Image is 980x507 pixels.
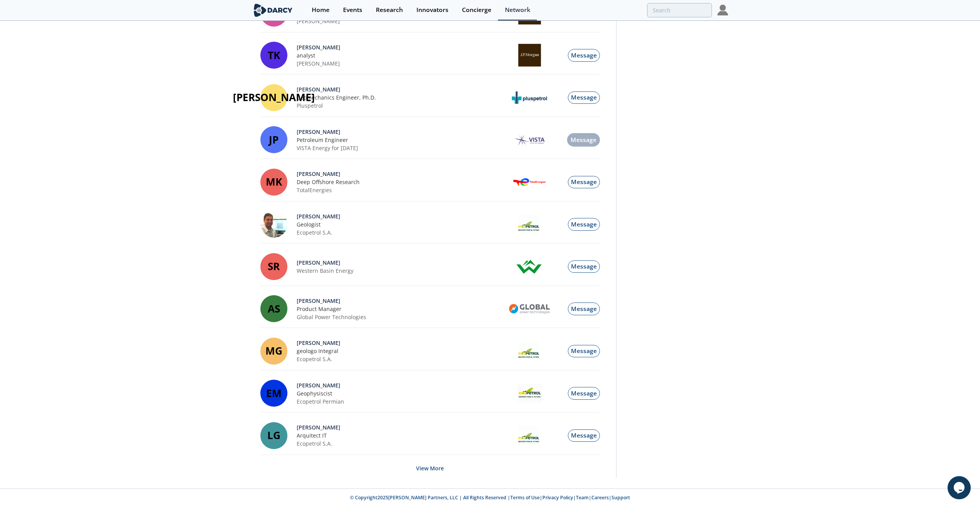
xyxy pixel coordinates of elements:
[571,135,596,145] span: Message
[297,186,503,194] div: TotalEnergies
[297,228,503,237] div: Ecopetrol S.A.
[297,389,503,397] div: Geophysiscist
[297,313,366,321] a: Global Power Technologies
[647,3,712,17] input: Advanced Search
[568,260,600,273] button: Message
[297,439,503,448] div: Ecopetrol S.A.
[297,51,503,59] div: analyst
[518,215,541,233] img: Ecopetrol S.A.
[717,5,728,15] img: Profile
[297,397,503,406] div: Ecopetrol Permian
[297,85,503,93] div: View Profile
[297,423,503,431] div: View Profile
[568,218,600,231] button: Message
[297,101,503,110] div: Pluspetrol
[297,259,503,267] div: View Profile
[260,211,287,238] img: V6EIe4vXTSCo4iuL2vvr
[611,494,630,501] a: Support
[576,494,589,501] a: Team
[297,93,503,101] div: Geomechanics Engineer, Ph.D.
[568,91,600,104] button: Message
[312,7,329,13] div: Home
[297,170,503,178] div: View Profile
[260,338,287,365] div: MG
[568,303,600,315] button: Message
[503,304,557,313] a: Global Power Technologies
[204,494,776,501] p: © Copyright 2025 [PERSON_NAME] Partners, LLC | All Rights Reserved | | | | |
[567,133,600,147] button: Message
[297,212,503,220] div: View Profile
[568,429,600,442] button: Message
[568,345,600,358] button: Message
[260,42,287,69] div: TK
[518,44,541,67] img: JP Morgan
[591,494,609,501] a: Careers
[571,220,597,228] span: Message
[571,389,597,397] span: Message
[513,173,546,191] img: TotalEnergies
[297,17,503,25] div: [PERSON_NAME]
[571,93,597,101] span: Message
[512,130,547,149] img: VISTA Energy for Tomorrow
[571,304,597,313] span: Message
[568,387,600,400] button: Message
[297,59,503,68] div: [PERSON_NAME]
[297,297,503,305] div: View Profile
[518,342,541,360] img: Ecopetrol S.A.
[297,305,503,313] div: Product Manager
[462,7,491,13] div: Concierge
[509,304,550,313] img: Global Power Technologies
[510,494,540,501] a: Terms of Use
[542,494,573,501] a: Privacy Policy
[297,339,503,347] div: View Profile
[260,84,287,111] div: [PERSON_NAME]
[260,422,287,449] div: LG
[571,51,597,59] span: Message
[515,257,544,276] img: Western Basin Energy
[571,177,597,186] span: Message
[568,176,600,189] button: Message
[517,384,542,402] img: Ecopetrol Permian
[416,459,444,478] button: load more
[252,3,294,17] img: logo-wide.svg
[260,295,287,322] div: AS
[571,346,597,355] span: Message
[571,431,597,439] span: Message
[297,128,503,136] div: View Profile
[260,169,287,196] div: MK
[297,43,503,51] div: View Profile
[416,7,448,13] div: Innovators
[297,381,503,389] div: View Profile
[948,476,972,499] iframe: chat widget
[343,7,362,13] div: Events
[260,253,287,280] div: SR
[297,347,503,355] div: geologo Integral
[297,431,503,439] div: Arquitect IT
[518,426,541,445] img: Ecopetrol S.A.
[297,178,503,186] div: Deep Offshore Research
[260,126,287,153] div: JP
[376,7,403,13] div: Research
[505,7,530,13] div: Network
[568,49,600,62] button: Message
[297,136,503,144] div: Petroleum Engineer
[297,144,503,152] div: VISTA Energy for [DATE]
[297,355,503,363] div: Ecopetrol S.A.
[297,220,503,228] div: Geologist
[297,267,503,275] div: Western Basin Energy
[571,262,597,270] span: Message
[512,91,547,104] img: Pluspetrol
[260,380,287,407] div: EM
